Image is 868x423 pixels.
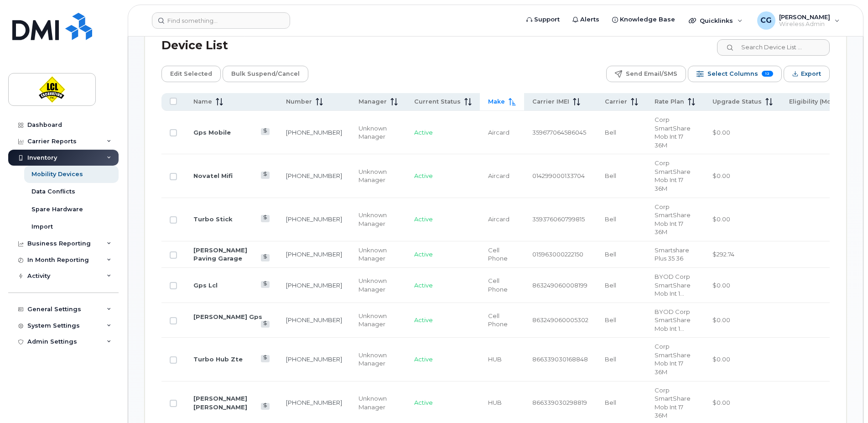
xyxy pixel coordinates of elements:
input: Find something... [152,12,290,29]
a: View Last Bill [261,403,270,410]
span: Bell [605,316,616,324]
span: Rate Plan [655,98,684,106]
span: Support [534,15,560,24]
a: View Last Bill [261,281,270,288]
a: View Last Bill [261,355,270,362]
span: Bell [605,251,616,258]
a: View Last Bill [261,215,270,222]
span: $0.00 [712,355,730,363]
span: Bell [605,172,616,179]
span: Alerts [580,15,599,24]
div: Carey Gauthier [751,11,846,30]
span: Bell [605,399,616,406]
span: Corp SmartShare Mob Int 17 36M [655,386,691,419]
span: Edit Selected [170,67,212,81]
span: $0.00 [712,129,730,136]
a: Turbo Stick [193,215,233,223]
span: Manager [359,98,387,106]
span: Active [414,316,433,324]
span: Cell Phone [488,246,508,262]
a: [PHONE_NUMBER] [286,129,342,136]
span: Cell Phone [488,312,508,328]
button: Send Email/SMS [606,66,686,82]
button: Select Columns 12 [688,66,782,82]
span: Aircard [488,129,509,136]
span: Upgrade Status [712,98,762,106]
span: Bell [605,355,616,363]
span: $0.00 [712,282,730,289]
span: Active [414,215,433,223]
a: Alerts [566,10,606,29]
div: Unknown Manager [359,312,398,329]
span: Bell [605,215,616,223]
a: [PERSON_NAME] Paving Garage [193,246,247,262]
div: Unknown Manager [359,124,398,141]
span: BYOD Corp SmartShare Mob Int 10 [655,308,691,332]
button: Edit Selected [161,66,221,82]
div: Unknown Manager [359,351,398,368]
span: HUB [488,355,502,363]
a: Knowledge Base [606,10,681,29]
span: Bulk Suspend/Cancel [231,67,300,81]
a: View Last Bill [261,254,270,261]
a: Turbo Hub Zte [193,355,243,363]
span: Corp SmartShare Mob Int 17 36M [655,116,691,149]
span: Active [414,129,433,136]
button: Export [784,66,830,82]
a: [PHONE_NUMBER] [286,316,342,324]
span: Corp SmartShare Mob Int 17 36M [655,343,691,376]
span: BYOD Corp SmartShare Mob Int 10 [655,273,691,297]
a: [PERSON_NAME] [PERSON_NAME] [193,395,247,411]
span: Eligibility (Months) [789,98,847,106]
span: Smartshare Plus 35 36 [655,246,689,262]
span: Select Columns [707,67,758,81]
div: Unknown Manager [359,394,398,411]
a: [PERSON_NAME] Gps [193,313,262,320]
a: [PHONE_NUMBER] [286,399,342,406]
span: Carrier [605,98,627,106]
span: $0.00 [712,399,730,406]
span: 863249060005302 [532,316,588,324]
span: Quicklinks [700,17,733,24]
span: 863249060008199 [532,282,587,289]
span: Active [414,355,433,363]
a: [PHONE_NUMBER] [286,251,342,258]
span: 12 [762,71,773,77]
a: Gps Lcl [193,282,218,289]
span: Current Status [414,98,461,106]
span: 015963000222150 [532,251,583,258]
a: View Last Bill [261,321,270,328]
a: [PHONE_NUMBER] [286,282,342,289]
div: Unknown Manager [359,277,398,293]
span: Active [414,399,433,406]
span: 359376060799815 [532,215,585,223]
span: Carrier IMEI [532,98,569,106]
span: Corp SmartShare Mob Int 17 36M [655,203,691,236]
span: Name [193,98,212,106]
span: $0.00 [712,316,730,324]
span: Send Email/SMS [626,67,677,81]
a: [PHONE_NUMBER] [286,172,342,179]
span: Number [286,98,312,106]
input: Search Device List ... [717,39,830,56]
span: $292.74 [712,251,734,258]
button: Bulk Suspend/Cancel [223,66,308,82]
div: Unknown Manager [359,211,398,228]
a: Novatel Mifi [193,172,233,179]
span: $0.00 [712,215,730,223]
span: Aircard [488,172,509,179]
a: [PHONE_NUMBER] [286,215,342,223]
span: 359677064586045 [532,129,586,136]
span: Active [414,172,433,179]
span: Cell Phone [488,277,508,293]
span: Export [801,67,821,81]
span: 866339030168848 [532,355,588,363]
span: $0.00 [712,172,730,179]
div: Unknown Manager [359,246,398,263]
span: HUB [488,399,502,406]
span: [PERSON_NAME] [779,13,830,21]
span: 014299000133704 [532,172,585,179]
span: Corp SmartShare Mob Int 17 36M [655,159,691,192]
a: [PHONE_NUMBER] [286,355,342,363]
span: Active [414,251,433,258]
